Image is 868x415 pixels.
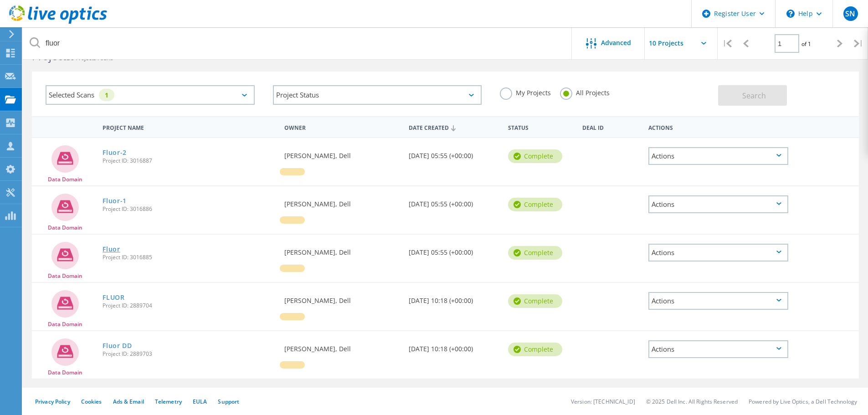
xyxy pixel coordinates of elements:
div: Complete [508,246,562,260]
span: Search [742,91,766,101]
div: Actions [648,292,788,310]
a: FLUOR [103,294,125,301]
li: Version: [TECHNICAL_ID] [571,398,635,405]
div: [PERSON_NAME], Dell [280,283,404,313]
a: EULA [193,398,207,405]
div: [PERSON_NAME], Dell [280,186,404,216]
div: [DATE] 05:55 (+00:00) [404,186,503,216]
span: Project ID: 3016887 [103,158,275,164]
div: Project Status [273,85,482,105]
span: Data Domain [48,370,82,375]
div: | [718,27,736,60]
span: Project ID: 3016886 [103,206,275,212]
a: Cookies [81,398,102,405]
div: Actions [648,147,788,165]
div: Complete [508,149,562,163]
div: Complete [508,294,562,308]
span: Project ID: 2889704 [103,303,275,308]
div: Actions [648,244,788,261]
label: My Projects [500,87,551,96]
div: Date Created [404,118,503,136]
div: [DATE] 05:55 (+00:00) [404,138,503,168]
a: Fluor-1 [103,198,127,204]
div: | [849,27,868,60]
a: Privacy Policy [35,398,70,405]
span: Data Domain [48,322,82,327]
a: Telemetry [155,398,182,405]
li: Powered by Live Optics, a Dell Technology [749,398,857,405]
div: Owner [280,118,404,135]
a: Ads & Email [113,398,144,405]
div: Deal Id [578,118,644,135]
div: Actions [644,118,793,135]
span: Project ID: 2889703 [103,351,275,357]
span: Data Domain [48,273,82,279]
button: Search [718,85,787,106]
span: Data Domain [48,225,82,231]
span: Data Domain [48,177,82,182]
a: Fluor DD [103,343,132,349]
li: © 2025 Dell Inc. All Rights Reserved [646,398,738,405]
a: Live Optics Dashboard [9,19,107,26]
div: [PERSON_NAME], Dell [280,138,404,168]
span: of 1 [801,40,811,48]
div: Actions [648,340,788,358]
div: [DATE] 10:18 (+00:00) [404,283,503,313]
div: [PERSON_NAME], Dell [280,235,404,265]
div: [DATE] 10:18 (+00:00) [404,331,503,361]
div: Project Name [98,118,280,135]
div: Complete [508,343,562,356]
div: Status [503,118,578,135]
a: Fluor-2 [103,149,127,156]
span: SN [845,10,855,17]
label: All Projects [560,87,610,96]
div: Actions [648,195,788,213]
a: Fluor [103,246,120,252]
svg: \n [786,10,795,18]
div: [DATE] 05:55 (+00:00) [404,235,503,265]
input: Search projects by name, owner, ID, company, etc [23,27,572,59]
span: Advanced [601,40,631,46]
div: Selected Scans [46,85,255,105]
div: Complete [508,198,562,211]
a: Support [218,398,239,405]
span: Project ID: 3016885 [103,255,275,260]
div: 1 [99,89,114,101]
div: [PERSON_NAME], Dell [280,331,404,361]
